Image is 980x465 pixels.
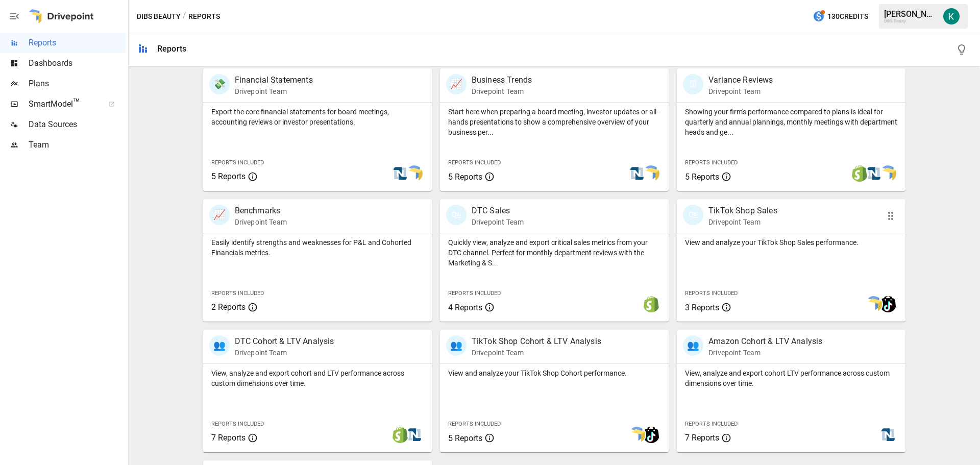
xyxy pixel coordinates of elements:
div: 📈 [209,205,230,225]
span: Dashboards [29,57,126,69]
p: Export the core financial statements for board meetings, accounting reviews or investor presentat... [211,107,424,127]
img: smart model [406,165,423,182]
img: netsuite [880,427,896,443]
div: Reports [157,44,186,54]
span: 130 Credits [827,10,868,23]
p: Amazon Cohort & LTV Analysis [708,335,822,348]
img: smart model [866,296,882,312]
img: tiktok [880,296,896,312]
span: Data Sources [29,118,126,131]
div: 🛍 [683,205,703,225]
span: ™ [73,96,80,109]
span: Reports Included [685,421,738,427]
div: [PERSON_NAME] [884,9,937,19]
div: 👥 [446,335,467,356]
img: shopify [643,296,659,312]
p: View, analyze and export cohort and LTV performance across custom dimensions over time. [211,368,424,388]
p: Quickly view, analyze and export critical sales metrics from your DTC channel. Perfect for monthl... [448,237,660,268]
img: netsuite [392,165,408,182]
span: Reports Included [211,159,264,166]
p: TikTok Shop Cohort & LTV Analysis [472,335,601,348]
img: smart model [629,427,645,443]
img: Katherine Rose [943,8,960,25]
p: Drivepoint Team [235,217,287,227]
p: Drivepoint Team [472,217,524,227]
span: Reports Included [448,159,501,166]
span: 5 Reports [448,433,482,443]
img: netsuite [866,165,882,182]
span: Reports Included [211,421,264,427]
button: Katherine Rose [937,2,966,31]
p: Showing your firm's performance compared to plans is ideal for quarterly and annual plannings, mo... [685,107,897,137]
p: Drivepoint Team [235,348,334,358]
span: 3 Reports [685,303,719,312]
div: 🗓 [683,74,703,94]
p: Drivepoint Team [235,86,313,96]
span: 7 Reports [685,433,719,443]
p: Drivepoint Team [708,86,773,96]
span: 5 Reports [448,172,482,182]
span: Reports Included [211,290,264,297]
span: Reports [29,37,126,49]
p: Benchmarks [235,205,287,217]
p: Variance Reviews [708,74,773,86]
span: 5 Reports [211,172,246,181]
div: 📈 [446,74,467,94]
button: DIBS Beauty [137,10,181,23]
span: Reports Included [448,421,501,427]
img: netsuite [406,427,423,443]
img: shopify [851,165,868,182]
span: Team [29,139,126,151]
p: Drivepoint Team [708,217,777,227]
span: 4 Reports [448,303,482,312]
img: tiktok [643,427,659,443]
div: 🛍 [446,205,467,225]
span: 2 Reports [211,302,246,312]
div: 💸 [209,74,230,94]
span: Reports Included [448,290,501,297]
img: netsuite [629,165,645,182]
span: Plans [29,78,126,90]
span: 5 Reports [685,172,719,182]
p: View and analyze your TikTok Shop Cohort performance. [448,368,660,378]
p: DTC Cohort & LTV Analysis [235,335,334,348]
p: Easily identify strengths and weaknesses for P&L and Cohorted Financials metrics. [211,237,424,258]
div: 👥 [683,335,703,356]
p: Drivepoint Team [708,348,822,358]
p: Business Trends [472,74,532,86]
button: 130Credits [808,7,872,26]
img: smart model [880,165,896,182]
span: SmartModel [29,98,97,110]
div: 👥 [209,335,230,356]
img: shopify [392,427,408,443]
div: DIBS Beauty [884,19,937,23]
span: Reports Included [685,159,738,166]
span: Reports Included [685,290,738,297]
p: Drivepoint Team [472,348,601,358]
p: Drivepoint Team [472,86,532,96]
div: / [183,10,186,23]
span: 7 Reports [211,433,246,443]
p: Financial Statements [235,74,313,86]
p: View and analyze your TikTok Shop Sales performance. [685,237,897,248]
p: View, analyze and export cohort LTV performance across custom dimensions over time. [685,368,897,388]
img: smart model [643,165,659,182]
p: DTC Sales [472,205,524,217]
p: Start here when preparing a board meeting, investor updates or all-hands presentations to show a ... [448,107,660,137]
p: TikTok Shop Sales [708,205,777,217]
